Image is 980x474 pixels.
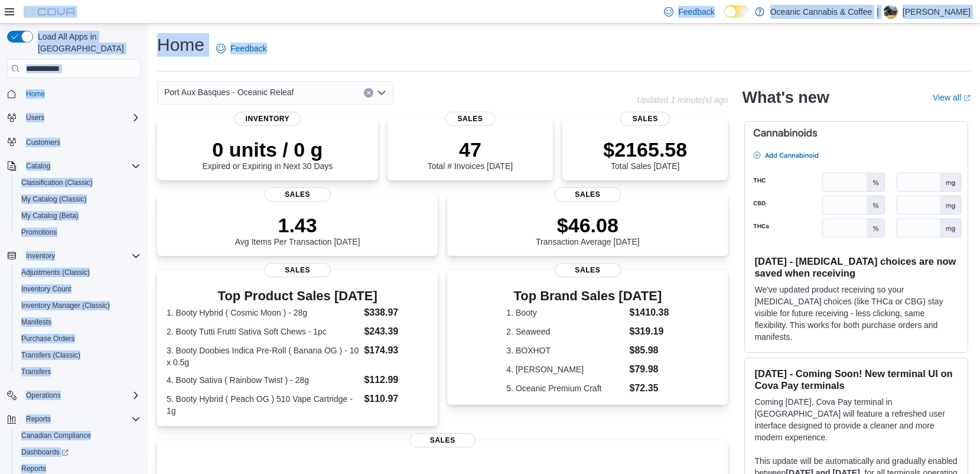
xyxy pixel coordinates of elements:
[17,192,141,206] span: My Catalog (Classic)
[506,363,624,375] dt: 4. [PERSON_NAME]
[17,332,141,346] span: Purchase Orders
[2,85,145,102] button: Home
[2,133,145,150] button: Customers
[21,268,90,277] span: Adjustments (Classic)
[678,6,714,18] span: Feedback
[17,209,83,223] a: My Catalog (Beta)
[265,263,331,277] span: Sales
[21,334,75,343] span: Purchase Orders
[364,343,428,358] dd: $174.93
[17,176,97,190] a: Classification (Classic)
[754,255,958,279] h3: [DATE] - [MEDICAL_DATA] choices are now saved when receiving
[21,249,60,263] button: Inventory
[202,138,333,161] p: 0 units / 0 g
[26,391,61,400] span: Operations
[26,161,50,171] span: Catalog
[167,326,359,337] dt: 2. Booty Tutti Frutti Sativa Soft Chews - 1pc
[506,307,624,319] dt: 1. Booty
[21,388,141,402] span: Operations
[506,382,624,394] dt: 5. Oceanic Premium Craft
[17,315,56,329] a: Manifests
[12,224,145,241] button: Promotions
[21,350,80,360] span: Transfers (Classic)
[21,249,141,263] span: Inventory
[754,396,958,443] p: Coming [DATE], Cova Pay terminal in [GEOGRAPHIC_DATA] will feature a refreshed user interface des...
[409,433,476,447] span: Sales
[17,282,76,296] a: Inventory Count
[21,111,141,125] span: Users
[770,5,872,19] p: Oceanic Cannabis & Coffee
[17,348,85,362] a: Transfers (Classic)
[17,445,73,459] a: Dashboards
[364,306,428,320] dd: $338.97
[167,374,359,386] dt: 4. Booty Sativa ( Rainbow Twist ) - 28g
[12,314,145,330] button: Manifests
[933,93,971,102] a: View allExternal link
[26,113,44,122] span: Users
[202,138,333,171] div: Expired or Expiring in Next 30 Days
[12,207,145,224] button: My Catalog (Beta)
[2,387,145,404] button: Operations
[12,174,145,191] button: Classification (Classic)
[630,381,669,395] dd: $72.35
[21,135,65,150] a: Customers
[754,284,958,343] p: We've updated product receiving so your [MEDICAL_DATA] choices (like THCa or CBG) stay visible fo...
[12,297,145,314] button: Inventory Manager (Classic)
[377,88,386,98] button: Open list of options
[555,263,621,277] span: Sales
[603,138,687,161] p: $2165.58
[12,191,145,207] button: My Catalog (Classic)
[21,194,87,204] span: My Catalog (Classic)
[17,282,141,296] span: Inventory Count
[21,87,50,101] a: Home
[12,281,145,297] button: Inventory Count
[2,248,145,264] button: Inventory
[21,159,141,173] span: Catalog
[12,330,145,347] button: Purchase Orders
[21,431,91,440] span: Canadian Compliance
[2,158,145,174] button: Catalog
[167,393,359,417] dt: 5. Booty Hybrid ( Peach OG ) 510 Vape Cartridge - 1g
[235,213,360,237] p: 1.43
[26,138,60,147] span: Customers
[17,365,141,379] span: Transfers
[637,95,728,105] p: Updated 1 minute(s) ago
[630,343,669,358] dd: $85.98
[17,348,141,362] span: Transfers (Classic)
[364,324,428,339] dd: $243.39
[17,209,141,223] span: My Catalog (Beta)
[12,363,145,380] button: Transfers
[157,33,204,57] h1: Home
[555,187,621,202] span: Sales
[17,265,141,280] span: Adjustments (Classic)
[445,112,495,126] span: Sales
[17,225,141,239] span: Promotions
[265,187,331,202] span: Sales
[17,265,95,280] a: Adjustments (Classic)
[428,138,513,171] div: Total # Invoices [DATE]
[21,284,71,294] span: Inventory Count
[26,89,45,99] span: Home
[21,412,141,426] span: Reports
[17,428,141,443] span: Canadian Compliance
[17,332,80,346] a: Purchase Orders
[742,88,829,107] h2: What's new
[506,345,624,356] dt: 3. BOXHOT
[17,298,141,313] span: Inventory Manager (Classic)
[164,85,294,99] span: Port Aux Basques - Oceanic Releaf
[536,213,640,246] div: Transaction Average [DATE]
[17,315,141,329] span: Manifests
[630,362,669,376] dd: $79.98
[12,264,145,281] button: Adjustments (Classic)
[17,176,141,190] span: Classification (Classic)
[21,211,79,220] span: My Catalog (Beta)
[235,213,360,246] div: Avg Items Per Transaction [DATE]
[21,159,55,173] button: Catalog
[211,37,271,60] a: Feedback
[21,447,69,457] span: Dashboards
[17,445,141,459] span: Dashboards
[903,5,971,19] p: [PERSON_NAME]
[724,5,749,18] input: Dark Mode
[963,95,971,102] svg: External link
